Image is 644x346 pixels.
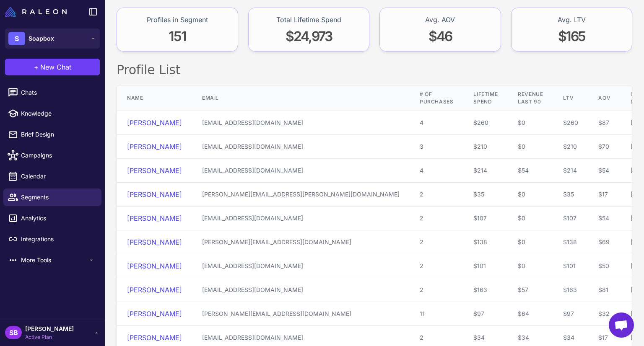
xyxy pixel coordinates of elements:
a: Campaigns [3,147,101,164]
td: $57 [508,278,553,302]
td: 2 [410,254,463,278]
td: $97 [463,302,508,326]
td: 2 [410,230,463,254]
div: Total Lifetime Spend [276,15,341,25]
span: Calendar [21,172,95,181]
td: [PERSON_NAME][EMAIL_ADDRESS][PERSON_NAME][DOMAIN_NAME] [192,183,410,207]
td: $0 [508,230,553,254]
a: Integrations [3,230,101,248]
a: [PERSON_NAME] [127,166,182,175]
a: [PERSON_NAME] [127,238,182,246]
a: Calendar [3,168,101,185]
th: AOV [588,85,621,111]
span: + [34,62,39,72]
span: $46 [428,28,452,44]
a: Segments [3,188,101,206]
a: Analytics [3,209,101,227]
span: Analytics [21,214,95,223]
a: [PERSON_NAME] [127,262,182,270]
td: [EMAIL_ADDRESS][DOMAIN_NAME] [192,207,410,230]
td: 3 [410,135,463,159]
span: Chats [21,88,95,97]
td: 4 [410,111,463,135]
td: 2 [410,278,463,302]
td: $214 [463,159,508,183]
td: $32 [588,302,621,326]
td: 4 [410,159,463,183]
span: Knowledge [21,109,95,118]
td: 11 [410,302,463,326]
th: Revenue Last 90 [508,85,553,111]
span: 151 [169,28,186,44]
button: SSoapbox [5,28,100,49]
th: Email [192,85,410,111]
a: [PERSON_NAME] [127,214,182,222]
td: $101 [463,254,508,278]
a: Chats [3,84,101,101]
td: $138 [463,230,508,254]
td: $50 [588,254,621,278]
td: $54 [588,159,621,183]
button: +New Chat [5,59,100,75]
span: New Chat [40,62,71,72]
span: $24,973 [286,28,332,44]
td: $64 [508,302,553,326]
div: SB [5,326,22,339]
td: $101 [553,254,588,278]
td: $97 [553,302,588,326]
td: [PERSON_NAME][EMAIL_ADDRESS][DOMAIN_NAME] [192,230,410,254]
th: LTV [553,85,588,111]
div: Profiles in Segment [147,15,208,25]
td: $0 [508,111,553,135]
a: Brief Design [3,126,101,143]
td: [EMAIL_ADDRESS][DOMAIN_NAME] [192,278,410,302]
td: $54 [508,159,553,183]
td: $69 [588,230,621,254]
td: 2 [410,183,463,207]
td: $0 [508,254,553,278]
td: $163 [463,278,508,302]
span: $165 [558,28,585,44]
h2: Profile List [117,62,632,78]
td: $138 [553,230,588,254]
td: $35 [463,183,508,207]
span: [PERSON_NAME] [25,324,74,333]
div: S [8,32,25,45]
td: $260 [463,111,508,135]
td: $0 [508,207,553,230]
td: $0 [508,135,553,159]
span: Soapbox [29,34,54,43]
td: $210 [463,135,508,159]
a: [PERSON_NAME] [127,333,182,342]
td: $163 [553,278,588,302]
span: Brief Design [21,130,95,139]
th: # of Purchases [410,85,463,111]
th: Name [117,85,192,111]
span: Active Plan [25,333,74,341]
span: Integrations [21,235,95,244]
td: $260 [553,111,588,135]
a: [PERSON_NAME] [127,286,182,294]
span: Segments [21,193,95,202]
td: $70 [588,135,621,159]
td: $87 [588,111,621,135]
td: $0 [508,183,553,207]
td: [EMAIL_ADDRESS][DOMAIN_NAME] [192,254,410,278]
td: $210 [553,135,588,159]
td: [EMAIL_ADDRESS][DOMAIN_NAME] [192,135,410,159]
td: $107 [463,207,508,230]
a: [PERSON_NAME] [127,119,182,127]
div: Avg. AOV [425,15,455,25]
div: Avg. LTV [558,15,586,25]
td: $214 [553,159,588,183]
td: $81 [588,278,621,302]
span: More Tools [21,256,88,265]
a: [PERSON_NAME] [127,142,182,151]
td: [PERSON_NAME][EMAIL_ADDRESS][DOMAIN_NAME] [192,302,410,326]
td: 2 [410,207,463,230]
img: Raleon Logo [5,7,67,17]
a: Raleon Logo [5,7,70,17]
td: $35 [553,183,588,207]
a: Knowledge [3,105,101,122]
td: [EMAIL_ADDRESS][DOMAIN_NAME] [192,159,410,183]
